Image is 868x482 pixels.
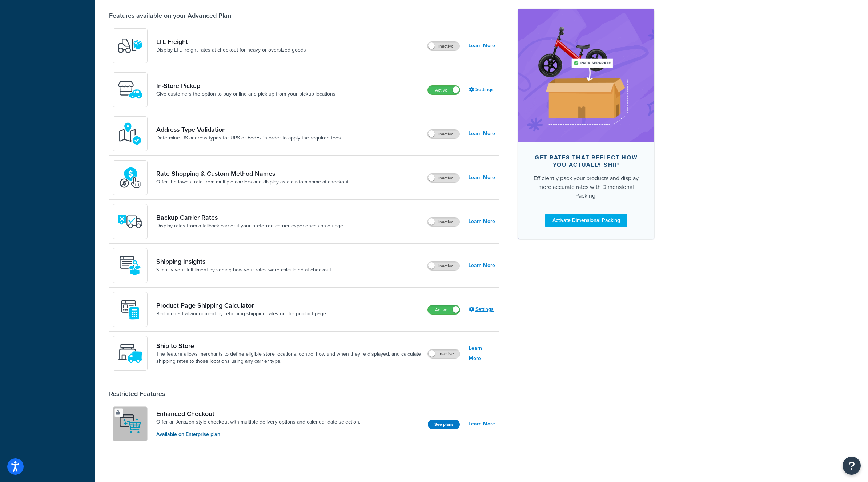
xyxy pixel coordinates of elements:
a: Simplify your fulfillment by seeing how your rates were calculated at checkout [156,266,331,274]
a: Ship to Store [156,342,422,350]
img: feature-image-dim-d40ad3071a2b3c8e08177464837368e35600d3c5e73b18a22c1e4bb210dc32ac.png [529,20,643,131]
img: icon-duo-feat-rate-shopping-ecdd8bed.png [117,165,143,190]
img: icon-duo-feat-ship-to-store-7c4d6248.svg [117,341,143,366]
img: wfgcfpwTIucLEAAAAASUVORK5CYII= [117,77,143,102]
a: Product Page Shipping Calculator [156,301,326,309]
div: Get rates that reflect how you actually ship [530,154,643,169]
label: Inactive [427,262,459,270]
a: Learn More [469,343,495,364]
a: Learn More [469,419,495,429]
div: Restricted Features [109,390,165,398]
p: Available on Enterprise plan [156,430,360,438]
a: Learn More [469,173,495,183]
label: Inactive [427,218,459,226]
a: Display rates from a fallback carrier if your preferred carrier experiences an outage [156,222,343,230]
div: Features available on your Advanced Plan [109,12,231,20]
a: Shipping Insights [156,258,331,266]
img: y79ZsPf0fXUFUhFXDzUgf+ktZg5F2+ohG75+v3d2s1D9TjoU8PiyCIluIjV41seZevKCRuEjTPPOKHJsQcmKCXGdfprl3L4q7... [117,33,143,58]
a: Backup Carrier Rates [156,214,343,222]
a: Learn More [469,41,495,51]
a: Offer the lowest rate from multiple carriers and display as a custom name at checkout [156,178,349,186]
button: Open Resource Center [843,457,861,475]
label: Active [428,305,460,314]
a: LTL Freight [156,38,306,46]
a: Determine US address types for UPS or FedEx in order to apply the required fees [156,134,341,142]
a: Reduce cart abandonment by returning shipping rates on the product page [156,310,326,317]
label: Active [428,86,460,94]
a: Activate Dimensional Packing [545,214,627,227]
img: Acw9rhKYsOEjAAAAAElFTkSuQmCC [117,253,143,278]
div: Efficiently pack your products and display more accurate rates with Dimensional Packing. [530,174,643,200]
label: Inactive [427,42,459,50]
a: Settings [469,85,495,95]
label: Inactive [427,174,459,182]
a: Give customers the option to buy online and pick up from your pickup locations [156,90,335,98]
label: Inactive [427,130,459,138]
a: Enhanced Checkout [156,410,360,418]
a: Learn More [469,260,495,271]
a: The feature allows merchants to define eligible store locations, control how and when they’re dis... [156,351,422,365]
img: kIG8fy0lQAAAABJRU5ErkJggg== [117,121,143,146]
img: icon-duo-feat-backup-carrier-4420b188.png [117,209,143,234]
a: Learn More [469,216,495,227]
a: Settings [469,304,495,315]
a: Rate Shopping & Custom Method Names [156,170,349,178]
button: See plans [428,420,460,429]
label: Inactive [428,349,460,358]
a: Address Type Validation [156,126,341,134]
a: In-Store Pickup [156,82,335,90]
a: Display LTL freight rates at checkout for heavy or oversized goods [156,46,306,54]
a: Offer an Amazon-style checkout with multiple delivery options and calendar date selection. [156,418,360,426]
img: +D8d0cXZM7VpdAAAAAElFTkSuQmCC [117,297,143,322]
a: Learn More [469,129,495,139]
